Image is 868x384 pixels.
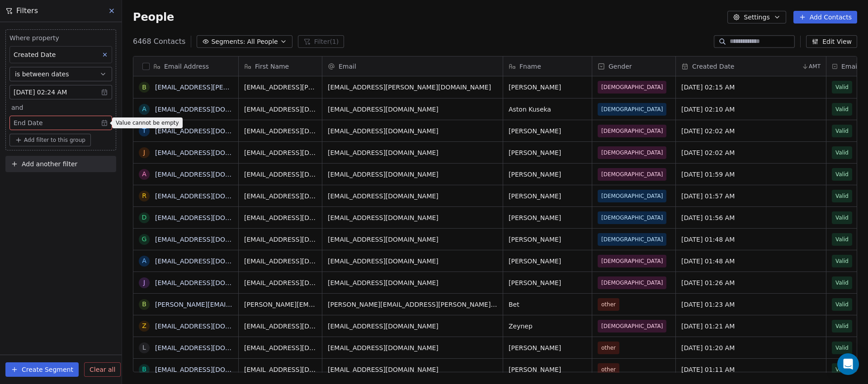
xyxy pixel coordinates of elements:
[142,83,146,92] div: B
[519,62,541,71] span: Fname
[676,56,826,76] div: Created DateAMT
[142,104,146,114] div: a
[601,126,663,136] span: [DEMOGRAPHIC_DATA]
[681,192,821,201] span: [DATE] 01:57 AM
[509,170,586,179] span: [PERSON_NAME]
[509,322,586,331] span: Zeynep
[155,258,266,265] a: [EMAIL_ADDRESS][DOMAIN_NAME]
[592,56,675,76] div: Gender
[142,300,146,309] div: b
[328,105,497,114] span: [EMAIL_ADDRESS][DOMAIN_NAME]
[509,213,586,222] span: [PERSON_NAME]
[155,127,266,135] a: [EMAIL_ADDRESS][DOMAIN_NAME]
[601,365,616,374] span: other
[601,192,663,201] span: [DEMOGRAPHIC_DATA]
[601,278,663,287] span: [DEMOGRAPHIC_DATA]
[244,148,316,157] span: [EMAIL_ADDRESS][DOMAIN_NAME]
[155,366,266,373] a: [EMAIL_ADDRESS][DOMAIN_NAME]
[247,37,278,47] span: All People
[681,235,821,244] span: [DATE] 01:48 AM
[244,278,316,287] span: [EMAIL_ADDRESS][DOMAIN_NAME]
[142,169,146,179] div: a
[328,322,497,331] span: [EMAIL_ADDRESS][DOMAIN_NAME]
[142,191,146,201] div: r
[244,235,316,244] span: [EMAIL_ADDRESS][DOMAIN_NAME]
[509,105,586,114] span: Aston Kuseka
[116,119,179,126] p: Value cannot be empty
[681,213,821,222] span: [DATE] 01:56 AM
[793,11,857,23] button: Add Contacts
[155,84,318,91] a: [EMAIL_ADDRESS][PERSON_NAME][DOMAIN_NAME]
[239,56,322,76] div: First Name
[155,214,266,221] a: [EMAIL_ADDRESS][DOMAIN_NAME]
[681,126,821,136] span: [DATE] 02:02 AM
[835,343,849,352] span: Valid
[244,365,316,374] span: [EMAIL_ADDRESS][DOMAIN_NAME]
[155,236,266,243] a: [EMAIL_ADDRESS][DOMAIN_NAME]
[835,83,849,92] span: Valid
[244,126,316,136] span: [EMAIL_ADDRESS][DOMAIN_NAME]
[806,35,857,48] button: Edit View
[298,35,344,48] button: Filter(1)
[609,62,632,71] span: Gender
[835,322,849,331] span: Valid
[809,63,821,70] span: AMT
[727,11,786,23] button: Settings
[142,213,147,222] div: D
[244,343,316,352] span: [EMAIL_ADDRESS][DOMAIN_NAME]
[155,344,266,351] a: [EMAIL_ADDRESS][DOMAIN_NAME]
[503,56,592,76] div: Fname
[509,365,586,374] span: [PERSON_NAME]
[601,83,663,92] span: [DEMOGRAPHIC_DATA]
[244,257,316,266] span: [EMAIL_ADDRESS][DOMAIN_NAME]
[328,343,497,352] span: [EMAIL_ADDRESS][DOMAIN_NAME]
[244,192,316,201] span: [EMAIL_ADDRESS][DOMAIN_NAME]
[681,105,821,114] span: [DATE] 02:10 AM
[142,321,146,331] div: z
[509,192,586,201] span: [PERSON_NAME]
[601,300,616,309] span: other
[835,300,849,309] span: Valid
[155,279,266,286] a: [EMAIL_ADDRESS][DOMAIN_NAME]
[155,106,266,113] a: [EMAIL_ADDRESS][DOMAIN_NAME]
[601,257,663,266] span: [DEMOGRAPHIC_DATA]
[328,170,497,179] span: [EMAIL_ADDRESS][DOMAIN_NAME]
[681,278,821,287] span: [DATE] 01:26 AM
[681,170,821,179] span: [DATE] 01:59 AM
[142,343,146,352] div: l
[328,235,497,244] span: [EMAIL_ADDRESS][DOMAIN_NAME]
[328,192,497,201] span: [EMAIL_ADDRESS][DOMAIN_NAME]
[244,170,316,179] span: [EMAIL_ADDRESS][DOMAIN_NAME]
[681,300,821,309] span: [DATE] 01:23 AM
[681,365,821,374] span: [DATE] 01:11 AM
[835,213,849,222] span: Valid
[835,235,849,244] span: Valid
[339,62,356,71] span: Email
[328,126,497,136] span: [EMAIL_ADDRESS][DOMAIN_NAME]
[835,278,849,287] span: Valid
[244,105,316,114] span: [EMAIL_ADDRESS][DOMAIN_NAME]
[155,301,371,308] a: [PERSON_NAME][EMAIL_ADDRESS][PERSON_NAME][DOMAIN_NAME]
[601,213,663,222] span: [DEMOGRAPHIC_DATA]
[164,62,209,71] span: Email Address
[601,322,663,331] span: [DEMOGRAPHIC_DATA]
[692,62,734,71] span: Created Date
[133,36,185,47] span: 6468 Contacts
[835,192,849,201] span: Valid
[509,343,586,352] span: [PERSON_NAME]
[328,278,497,287] span: [EMAIL_ADDRESS][DOMAIN_NAME]
[328,365,497,374] span: [EMAIL_ADDRESS][DOMAIN_NAME]
[681,148,821,157] span: [DATE] 02:02 AM
[509,300,586,309] span: Bet
[835,105,849,114] span: Valid
[155,323,266,330] a: [EMAIL_ADDRESS][DOMAIN_NAME]
[142,365,146,374] div: b
[509,235,586,244] span: [PERSON_NAME]
[255,62,289,71] span: First Name
[837,353,859,375] div: Open Intercom Messenger
[143,278,145,287] div: j
[328,257,497,266] span: [EMAIL_ADDRESS][DOMAIN_NAME]
[143,148,145,157] div: j
[835,365,849,374] span: Valid
[681,257,821,266] span: [DATE] 01:48 AM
